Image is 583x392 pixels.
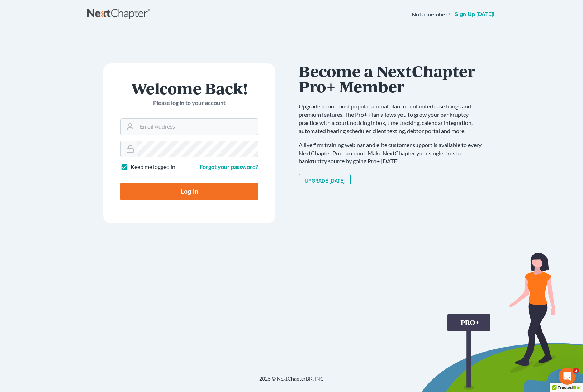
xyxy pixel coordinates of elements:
[137,119,258,135] input: Email Address
[453,11,496,17] a: Sign up [DATE]!
[299,63,489,94] h1: Become a NextChapter Pro+ Member
[412,10,450,19] strong: Not a member?
[87,375,496,388] div: 2025 © NextChapterBK, INC
[120,99,258,107] p: Please log in to your account
[299,141,489,166] p: A live firm training webinar and elite customer support is available to every NextChapter Pro+ ac...
[131,163,175,171] label: Keep me logged in
[200,163,258,170] a: Forgot your password?
[573,368,579,373] span: 2
[299,102,489,135] p: Upgrade to our most popular annual plan for unlimited case filings and premium features. The Pro+...
[120,81,258,96] h1: Welcome Back!
[559,368,576,385] iframe: Intercom live chat
[299,174,351,188] a: Upgrade [DATE]
[120,183,258,200] input: Log In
